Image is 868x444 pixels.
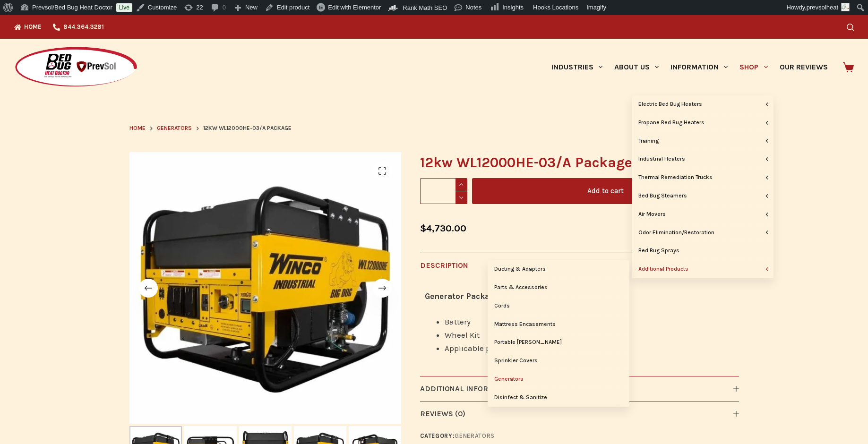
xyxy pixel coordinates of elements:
[420,401,739,426] button: Reviews (0)
[420,431,739,441] span: Category:
[328,4,381,11] span: Edit with Elementor
[488,260,629,278] a: Ducting & Adapters
[129,124,146,133] a: Home
[47,15,110,39] a: 844.364.3281
[129,152,401,424] img: 12kw WL12000HE-03/A Package
[445,315,734,328] li: Battery
[608,39,664,95] a: About Us
[129,152,401,424] picture: 12kw angled view
[129,125,146,131] span: Home
[734,39,773,95] a: Shop
[632,114,773,132] a: Propane Bed Bug Heaters
[420,223,466,234] bdi: 4,730.00
[488,297,629,315] a: Cords
[116,3,132,12] a: Live
[455,432,495,439] a: Generators
[157,125,192,131] span: Generators
[665,39,734,95] a: Information
[545,39,834,95] nav: Primary
[632,187,773,205] a: Bed Bug Steamers
[420,223,426,234] span: $
[632,169,773,187] a: Thermal Remediation Trucks
[14,15,47,39] a: Home
[632,95,773,113] a: Electric Bed Bug Heaters
[373,162,392,180] a: 🔍
[14,15,110,39] nav: Top Menu
[632,150,773,168] a: Industrial Heaters
[403,4,447,11] span: Rank Math SEO
[502,4,524,11] span: Insights
[445,342,734,355] li: Applicable plugs as needed
[157,124,192,133] a: Generators
[445,328,734,342] li: Wheel Kit
[632,205,773,223] a: Air Movers
[847,24,854,31] button: Search
[488,370,629,388] a: Generators
[632,260,773,278] a: Additional Products
[425,291,537,301] strong: Generator Package Includes:
[488,279,629,297] a: Parts & Accessories
[420,178,467,204] input: Product quantity
[632,132,773,150] a: Training
[420,376,739,401] button: Additional information
[545,39,608,95] a: Industries
[488,333,629,351] a: Portable [PERSON_NAME]
[420,152,739,173] h1: 12kw WL12000HE-03/A Package
[203,124,292,133] span: 12kw WL12000HE-03/A Package
[420,253,739,278] button: Description
[472,178,739,204] button: Add to cart
[807,4,838,11] span: prevsolheat
[632,224,773,242] a: Odor Elimination/Restoration
[632,242,773,260] a: Bed Bug Sprays
[488,389,629,407] a: Disinfect & Sanitize
[773,39,834,95] a: Our Reviews
[488,352,629,370] a: Sprinkler Covers
[488,316,629,333] a: Mattress Encasements
[14,46,138,88] img: Prevsol/Bed Bug Heat Doctor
